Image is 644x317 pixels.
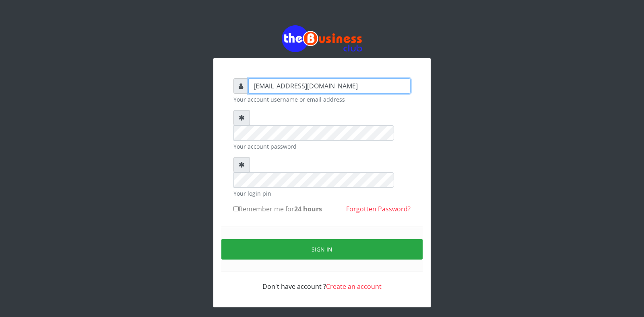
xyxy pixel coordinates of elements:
[233,272,411,291] div: Don't have account ?
[294,205,322,213] b: 24 hours
[248,78,411,94] input: Username or email address
[221,239,423,260] button: Sign in
[233,142,411,151] small: Your account password
[233,95,411,104] small: Your account username or email address
[346,205,411,213] a: Forgotten Password?
[233,206,239,211] input: Remember me for24 hours
[233,189,411,198] small: Your login pin
[326,282,382,291] a: Create an account
[233,204,322,214] label: Remember me for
